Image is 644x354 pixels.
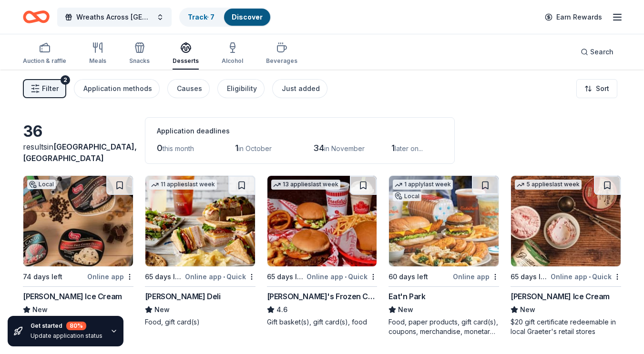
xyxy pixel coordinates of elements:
[32,304,48,315] span: New
[188,13,215,21] a: Track· 7
[576,79,617,98] button: Sort
[185,271,256,283] div: Online app Quick
[388,291,425,302] div: Eat'n Park
[307,271,377,283] div: Online app Quick
[89,57,106,65] div: Meals
[31,322,102,330] div: Get started
[511,317,621,336] div: $20 gift certificate redeemable in local Graeter's retail stores
[511,176,621,266] img: Image for Graeter's Ice Cream
[238,144,272,152] span: in October
[515,180,582,190] div: 5 applies last week
[177,83,202,94] div: Causes
[157,143,163,153] span: 0
[398,304,413,315] span: New
[217,79,265,98] button: Eligibility
[393,180,453,190] div: 1 apply last week
[393,192,421,201] div: Local
[267,175,378,327] a: Image for Freddy's Frozen Custard & Steakburgers13 applieslast week65 days leftOnline app•Quick[P...
[324,144,365,152] span: in November
[76,11,153,23] span: Wreaths Across [GEOGRAPHIC_DATA]: [GEOGRAPHIC_DATA] - American Heritage Girls OH3210
[391,143,395,153] span: 1
[520,304,535,315] span: New
[235,143,238,153] span: 1
[267,176,377,266] img: Image for Freddy's Frozen Custard & Steakburgers
[145,317,256,327] div: Food, gift card(s)
[23,291,122,302] div: [PERSON_NAME] Ice Cream
[23,38,66,70] button: Auction & raffle
[227,83,257,94] div: Eligibility
[163,144,194,152] span: this month
[23,142,137,163] span: in
[313,143,324,153] span: 34
[23,122,133,141] div: 36
[66,322,86,330] div: 80 %
[222,57,243,65] div: Alcohol
[89,38,106,70] button: Meals
[83,83,152,94] div: Application methods
[590,46,613,58] span: Search
[267,291,378,302] div: [PERSON_NAME]'s Frozen Custard & Steakburgers
[23,6,50,28] a: Home
[271,180,340,190] div: 13 applies last week
[267,271,305,283] div: 65 days left
[345,273,347,281] span: •
[388,317,499,336] div: Food, paper products, gift card(s), coupons, merchandise, monetary donations
[222,38,243,70] button: Alcohol
[389,176,499,266] img: Image for Eat'n Park
[539,9,608,26] a: Earn Rewards
[145,291,221,302] div: [PERSON_NAME] Deli
[23,57,66,65] div: Auction & raffle
[23,142,137,163] span: [GEOGRAPHIC_DATA], [GEOGRAPHIC_DATA]
[23,176,133,266] img: Image for Perry's Ice Cream
[179,8,271,27] button: Track· 7Discover
[388,175,499,336] a: Image for Eat'n Park1 applylast weekLocal60 days leftOnline appEat'n ParkNewFood, paper products,...
[173,38,199,70] button: Desserts
[145,175,256,327] a: Image for McAlister's Deli11 applieslast week65 days leftOnline app•Quick[PERSON_NAME] DeliNewFoo...
[149,180,217,190] div: 11 applies last week
[23,271,62,283] div: 74 days left
[589,273,591,281] span: •
[145,271,183,283] div: 65 days left
[573,42,621,61] button: Search
[395,144,423,152] span: later on...
[511,291,610,302] div: [PERSON_NAME] Ice Cream
[266,38,297,70] button: Beverages
[272,79,327,98] button: Just added
[511,271,549,283] div: 65 days left
[145,176,255,266] img: Image for McAlister's Deli
[276,304,287,315] span: 4.6
[266,57,297,65] div: Beverages
[57,8,172,27] button: Wreaths Across [GEOGRAPHIC_DATA]: [GEOGRAPHIC_DATA] - American Heritage Girls OH3210
[167,79,210,98] button: Causes
[87,271,133,283] div: Online app
[453,271,499,283] div: Online app
[61,75,70,85] div: 2
[596,83,609,94] span: Sort
[267,317,378,327] div: Gift basket(s), gift card(s), food
[173,57,199,65] div: Desserts
[23,79,66,98] button: Filter2
[42,83,59,94] span: Filter
[129,57,150,65] div: Snacks
[551,271,621,283] div: Online app Quick
[154,304,170,315] span: New
[282,83,320,94] div: Just added
[129,38,150,70] button: Snacks
[27,180,56,189] div: Local
[157,125,443,137] div: Application deadlines
[23,141,133,164] div: results
[232,13,263,21] a: Discover
[31,332,102,340] div: Update application status
[223,273,225,281] span: •
[388,271,428,283] div: 60 days left
[23,175,133,336] a: Image for Perry's Ice CreamLocal74 days leftOnline app[PERSON_NAME] Ice CreamNewIce cream sandwic...
[511,175,621,336] a: Image for Graeter's Ice Cream5 applieslast week65 days leftOnline app•Quick[PERSON_NAME] Ice Crea...
[74,79,160,98] button: Application methods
